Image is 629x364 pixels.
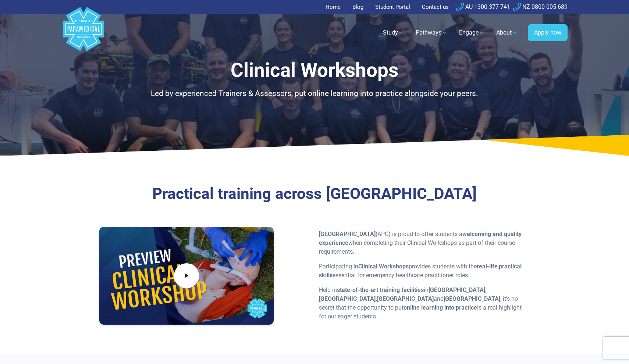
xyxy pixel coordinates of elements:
[477,263,498,270] strong: real-life
[319,231,376,238] strong: [GEOGRAPHIC_DATA]
[444,295,500,302] strong: [GEOGRAPHIC_DATA]
[99,185,530,203] h3: Practical training across [GEOGRAPHIC_DATA]
[358,263,409,270] strong: Clinical Workshops
[404,304,477,311] strong: online learning into practice
[379,22,408,43] a: Study
[513,3,568,10] a: NZ 0800 005 689
[99,88,530,100] p: Led by experienced Trainers & Assessors, put online learning into practice alongside your peers.
[377,295,434,302] strong: [GEOGRAPHIC_DATA]
[492,22,522,43] a: About
[99,59,530,82] h1: Clinical Workshops
[455,22,489,43] a: Engage
[337,286,424,293] strong: state-of-the-art training facilities
[456,3,510,10] a: AU 1300 377 741
[319,262,530,280] p: Participating in provides students with the , essential for emergency healthcare practitioner roles.
[528,24,568,41] a: Apply now
[411,22,452,43] a: Pathways
[319,230,530,256] p: (APC) is proud to offer students a when completing their Clinical Workshops as part of their cour...
[319,286,530,321] p: Held in in and , it’s no secret that the opportunity to put is a real highlight for our eager stu...
[61,14,106,51] a: Australian Paramedical College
